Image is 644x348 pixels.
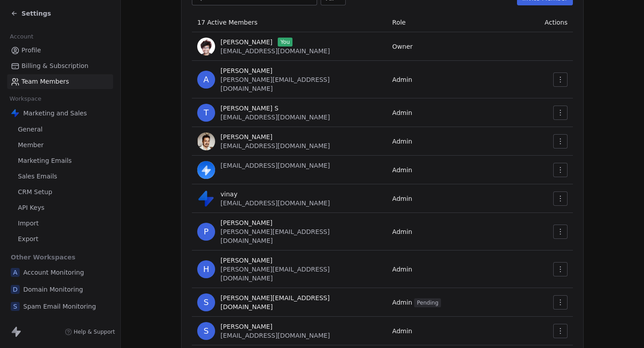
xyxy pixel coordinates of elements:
span: [PERSON_NAME][EMAIL_ADDRESS][DOMAIN_NAME] [220,76,330,92]
span: Marketing and Sales [23,109,87,118]
span: Account [6,30,37,43]
span: [PERSON_NAME] [220,38,272,47]
img: Swipe%20One%20Logo%201-1.svg [11,109,20,118]
span: Admin [392,327,412,335]
span: S [11,302,20,311]
span: Other Workspaces [7,250,79,264]
span: [PERSON_NAME] [220,132,272,141]
span: Admin [392,299,441,306]
span: s [197,293,215,311]
a: Team Members [7,74,113,89]
span: [EMAIL_ADDRESS][DOMAIN_NAME] [220,114,330,121]
span: D [11,285,20,294]
span: Member [18,140,44,150]
span: Billing & Subscription [21,61,89,71]
span: Owner [392,43,413,50]
span: [EMAIL_ADDRESS][DOMAIN_NAME] [220,162,330,169]
span: Pending [414,298,441,307]
span: Export [18,234,38,244]
span: Role [392,19,406,26]
span: Settings [21,9,51,18]
span: [EMAIL_ADDRESS][DOMAIN_NAME] [220,199,330,207]
img: swipeLogo.jpeg [197,161,215,179]
span: CRM Setup [18,187,52,197]
span: Admin [392,195,412,202]
span: [EMAIL_ADDRESS][DOMAIN_NAME] [220,142,330,149]
span: [PERSON_NAME] [220,218,272,227]
span: A [197,71,215,89]
span: 17 Active Members [197,19,258,26]
span: Workspace [6,92,45,106]
a: Marketing Emails [7,153,113,168]
span: Admin [392,228,412,235]
span: P [197,223,215,241]
a: Billing & Subscription [7,59,113,73]
a: Import [7,216,113,231]
a: General [7,122,113,137]
span: A [11,268,20,277]
a: Sales Emails [7,169,113,184]
span: You [278,38,292,47]
span: [PERSON_NAME] S [220,104,279,113]
span: Admin [392,138,412,145]
span: vinay [220,190,237,199]
img: tiBhBBJji9SeXC0HNrTnDmLZ1pUT9goFlLK7M0WE9pc [197,38,215,55]
span: H [197,260,215,278]
span: Help & Support [74,328,115,335]
img: PYEG8p97xwoqGkRCW2ajoGNmXozgAO_fae1SdnyFiBQ [197,132,215,150]
span: Admin [392,266,412,273]
span: S [197,322,215,340]
span: Actions [545,19,568,26]
span: [PERSON_NAME][EMAIL_ADDRESS][DOMAIN_NAME] [220,228,330,244]
span: [PERSON_NAME] [220,66,272,75]
span: General [18,125,42,134]
a: Member [7,138,113,153]
a: CRM Setup [7,185,113,199]
span: API Keys [18,203,44,212]
span: [EMAIL_ADDRESS][DOMAIN_NAME] [220,47,330,55]
span: [PERSON_NAME] [220,256,272,265]
img: Swipe%20One%20Square%20Logo%201-1%202.png [197,190,215,208]
span: Admin [392,76,412,83]
span: Domain Monitoring [23,285,83,294]
span: [PERSON_NAME] [220,322,272,331]
span: [PERSON_NAME][EMAIL_ADDRESS][DOMAIN_NAME] [220,266,330,282]
a: Help & Support [65,328,115,335]
span: Admin [392,166,412,174]
a: API Keys [7,200,113,215]
span: Account Monitoring [23,268,84,277]
span: [PERSON_NAME][EMAIL_ADDRESS][DOMAIN_NAME] [220,293,381,311]
a: Export [7,232,113,246]
span: T [197,104,215,122]
a: Settings [11,9,51,18]
span: Admin [392,109,412,116]
a: Profile [7,43,113,58]
span: Import [18,219,38,228]
span: Sales Emails [18,172,57,181]
span: Marketing Emails [18,156,72,166]
span: Profile [21,46,41,55]
span: [EMAIL_ADDRESS][DOMAIN_NAME] [220,332,330,339]
span: Spam Email Monitoring [23,302,96,311]
span: Team Members [21,77,69,86]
